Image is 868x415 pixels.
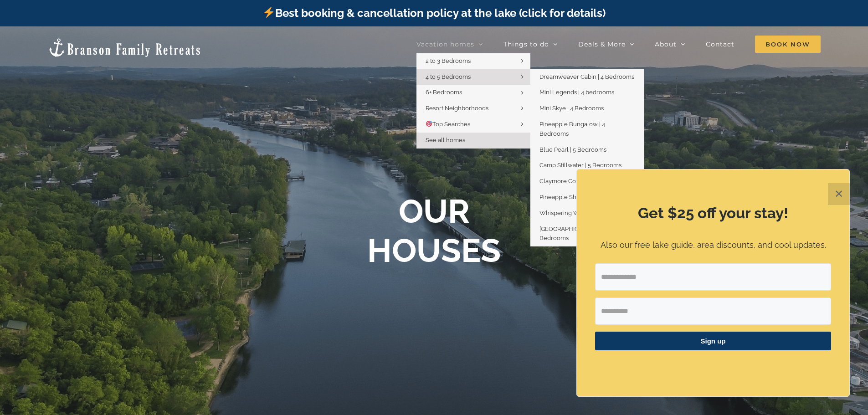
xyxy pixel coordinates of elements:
a: Pineapple Shores | 5 Bedrooms [530,190,644,205]
span: 6+ Bedrooms [426,89,462,96]
a: Things to do [503,35,558,53]
span: Vacation homes [416,41,474,47]
a: Deals & More [578,35,634,53]
a: 6+ Bedrooms [416,85,530,101]
a: Camp Stillwater | 5 Bedrooms [530,158,644,174]
input: Email Address [595,263,831,291]
span: Whispering Waves | 5 Bedrooms [539,210,630,216]
a: Mini Skye | 4 Bedrooms [530,101,644,117]
a: Pineapple Bungalow | 4 Bedrooms [530,117,644,142]
b: OUR HOUSES [367,192,501,270]
p: Also our free lake guide, area discounts, and cool updates. [595,239,831,252]
a: [GEOGRAPHIC_DATA] | 5 Bedrooms [530,221,644,247]
span: [GEOGRAPHIC_DATA] | 5 Bedrooms [539,225,606,242]
span: Contact [706,41,734,47]
span: Mini Legends | 4 bedrooms [539,89,614,96]
span: Camp Stillwater | 5 Bedrooms [539,162,621,169]
span: Things to do [503,41,549,47]
a: Book Now [755,35,821,53]
a: See all homes [416,133,530,149]
span: 2 to 3 Bedrooms [426,57,471,64]
span: Pineapple Shores | 5 Bedrooms [539,194,627,200]
span: Resort Neighborhoods [426,105,488,112]
img: 🎯 [426,121,432,127]
span: Blue Pearl | 5 Bedrooms [539,146,606,153]
nav: Main Menu [416,35,821,53]
span: Claymore Cottage | 5 Bedrooms [539,178,628,184]
img: ⚡️ [263,7,274,18]
a: Vacation homes [416,35,483,53]
span: 4 to 5 Bedrooms [426,73,471,80]
a: Dreamweaver Cabin | 4 Bedrooms [530,69,644,85]
a: 2 to 3 Bedrooms [416,53,530,69]
span: Deals & More [578,41,626,47]
span: About [655,41,677,47]
a: Resort Neighborhoods [416,101,530,117]
a: Best booking & cancellation policy at the lake (click for details) [262,6,605,20]
button: Close [828,183,850,205]
a: 🎯Top Searches [416,117,530,133]
a: 4 to 5 Bedrooms [416,69,530,85]
a: Blue Pearl | 5 Bedrooms [530,142,644,158]
button: Sign up [595,332,831,350]
a: Contact [706,35,734,53]
a: About [655,35,685,53]
span: Book Now [755,36,821,53]
span: Top Searches [426,121,470,128]
input: First Name [595,297,831,325]
span: Mini Skye | 4 Bedrooms [539,105,604,112]
span: Pineapple Bungalow | 4 Bedrooms [539,121,605,137]
a: Whispering Waves | 5 Bedrooms [530,205,644,221]
span: Dreamweaver Cabin | 4 Bedrooms [539,73,634,80]
p: ​ [595,362,831,371]
h2: Get $25 off your stay! [595,203,831,224]
span: See all homes [426,137,465,143]
a: Mini Legends | 4 bedrooms [530,85,644,101]
a: Claymore Cottage | 5 Bedrooms [530,174,644,190]
img: Branson Family Retreats Logo [47,37,202,58]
